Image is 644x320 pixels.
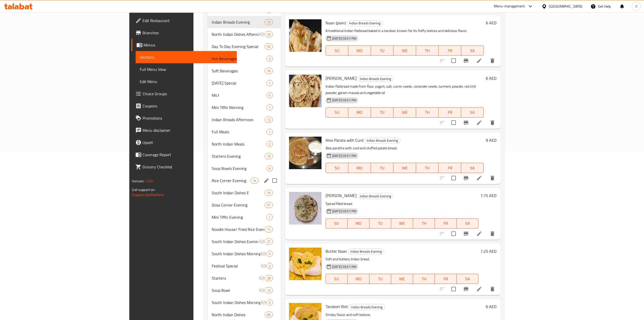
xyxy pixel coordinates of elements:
[486,303,496,310] h6: 6 AED
[265,288,273,293] span: 12
[418,164,437,172] span: TH
[212,117,264,123] div: Indian Breads Afternoon
[208,40,281,53] div: Day To Day Evening Special50
[212,129,266,135] span: Full Meals
[265,117,273,123] div: items
[132,191,164,198] a: Support.OpsPlatform
[212,263,260,269] span: Festival Special
[208,28,281,40] div: North Indian Dishes Afternoon33
[349,304,385,310] div: Indian Breads Evening
[415,220,433,227] span: TH
[267,264,273,268] span: 2
[348,274,369,284] button: MO
[145,178,153,184] span: 1.0.0
[212,178,250,184] span: Rice Corner Evening
[212,19,264,25] span: Indian Breads Evening
[265,276,273,281] span: 28
[448,228,459,239] span: Select to update
[144,42,233,48] span: Menus
[140,54,233,60] span: Sections
[266,104,273,110] div: items
[212,92,266,98] div: M41
[265,275,273,281] div: items
[371,45,393,56] button: TU
[142,139,233,146] span: Upsell
[348,218,369,229] button: MO
[373,164,391,172] span: TU
[326,163,348,173] button: SU
[265,239,273,244] span: 27
[459,275,476,283] span: SA
[326,107,348,118] button: SU
[441,47,459,54] span: FR
[393,107,416,118] button: WE
[439,163,461,173] button: FR
[208,89,281,101] div: M410
[437,275,455,283] span: FR
[266,263,273,269] div: items
[136,63,237,75] a: Full Menu View
[267,56,273,61] span: 3
[142,103,233,109] span: Coupons
[326,274,348,284] button: SU
[131,100,237,112] a: Coupons
[369,274,391,284] button: TU
[136,51,237,63] a: Sections
[142,18,233,24] span: Edit Restaurant
[266,299,273,306] div: items
[131,161,237,173] a: Grocery Checklist
[208,114,281,126] div: Indian Breads Afternoon12
[393,45,416,56] button: WE
[330,98,358,103] span: [DATE] 03:51 PM
[393,163,416,173] button: WE
[265,43,273,50] div: items
[212,287,258,293] div: Soup Bowl
[486,19,496,26] h6: 6 AED
[208,235,281,248] div: South Indian Dishes Evening27
[371,107,393,118] button: TU
[328,275,346,283] span: SU
[212,299,260,306] div: South Indian Dishes Morning
[365,138,400,143] span: Indian Breads Evening
[140,78,233,85] span: Edit Menu
[208,174,281,187] div: Rice Corner Evening14edit
[289,137,321,169] img: Aloo Parata with Curd
[476,231,482,237] a: Edit menu item
[326,192,356,199] span: [PERSON_NAME]
[476,286,482,292] a: Edit menu item
[480,192,496,199] h6: 7.75 AED
[350,47,369,54] span: MO
[413,218,435,229] button: TH
[326,256,478,262] p: Soft and buttery Indian bread.
[349,304,385,310] span: Indian Breads Evening
[142,127,233,133] span: Menu disclaimer
[396,164,414,172] span: WE
[435,274,457,284] button: FR
[348,45,371,56] button: MO
[326,74,356,82] span: [PERSON_NAME]
[142,91,233,97] span: Choice Groups
[136,75,237,88] a: Edit Menu
[212,226,264,232] span: Noodle House/ Fried Rice Evening
[265,31,273,37] div: items
[208,16,281,28] div: Indian Breads Evening12
[266,165,273,171] div: items
[348,163,371,173] button: MO
[265,153,273,159] div: items
[416,107,439,118] button: TH
[208,223,281,235] div: Noodle House/ Fried Rice Evening11
[437,220,455,227] span: FR
[328,164,346,172] span: SU
[212,165,266,171] div: Soup Bowls Evening
[212,202,264,208] span: Dosa Corner Evening
[212,251,260,257] div: South Indian Dishes Morning
[435,218,457,229] button: FR
[326,201,478,207] p: Spiced filled bread
[463,164,482,172] span: SA
[208,77,281,89] div: [DATE] Special1
[289,75,321,107] img: Tandoori Parotta
[132,186,155,193] span: Get support on:
[350,275,367,283] span: MO
[265,154,273,159] span: 15
[326,136,363,144] span: Aloo Parata with Curd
